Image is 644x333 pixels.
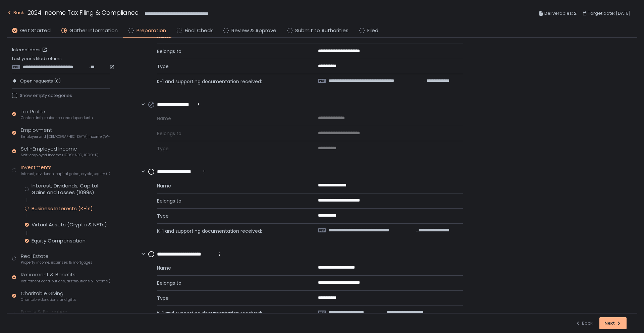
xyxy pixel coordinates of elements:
[157,213,302,219] span: Type
[21,253,93,265] div: Real Estate
[32,205,93,212] div: Business Interests (K-1s)
[599,317,627,329] button: Next
[21,260,93,265] span: Property income, expenses & mortgages
[157,295,302,301] span: Type
[21,297,76,302] span: Charitable donations and gifts
[28,8,139,17] h1: 2024 Income Tax Filing & Compliance
[157,78,302,85] span: K-1 and supporting documentation received:
[575,317,593,329] button: Back
[69,27,118,35] span: Gather Information
[21,271,110,284] div: Retirement & Benefits
[21,108,93,121] div: Tax Profile
[157,280,302,286] span: Belongs to
[21,115,93,120] span: Contact info, residence, and dependents
[21,164,110,176] div: Investments
[20,78,61,84] span: Open requests (0)
[157,198,302,204] span: Belongs to
[157,310,302,317] span: K-1 and supporting documentation received:
[21,145,99,158] div: Self-Employed Income
[137,27,166,35] span: Preparation
[575,320,593,326] div: Back
[231,27,276,35] span: Review & Approve
[21,126,110,139] div: Employment
[604,320,622,326] div: Next
[21,308,106,321] div: Family & Education
[157,145,302,152] span: Type
[157,115,302,122] span: Name
[157,265,302,271] span: Name
[544,9,577,17] span: Deliverables: 2
[7,9,24,17] div: Back
[157,48,302,55] span: Belongs to
[12,56,110,70] div: Last year's filed returns
[21,171,110,176] span: Interest, dividends, capital gains, crypto, equity (1099s, K-1s)
[157,228,302,234] span: K-1 and supporting documentation received:
[21,134,110,139] span: Employee and [DEMOGRAPHIC_DATA] income (W-2s)
[32,221,107,228] div: Virtual Assets (Crypto & NFTs)
[157,63,302,70] span: Type
[157,182,302,189] span: Name
[7,8,24,19] button: Back
[367,27,378,35] span: Filed
[185,27,213,35] span: Final Check
[32,237,86,244] div: Equity Compensation
[21,290,76,302] div: Charitable Giving
[157,130,302,137] span: Belongs to
[295,27,348,35] span: Submit to Authorities
[20,27,51,35] span: Get Started
[21,153,99,158] span: Self-employed income (1099-NEC, 1099-K)
[588,9,631,17] span: Target date: [DATE]
[21,279,110,284] span: Retirement contributions, distributions & income (1099-R, 5498)
[12,47,49,53] a: Internal docs
[32,182,110,196] div: Interest, Dividends, Capital Gains and Losses (1099s)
